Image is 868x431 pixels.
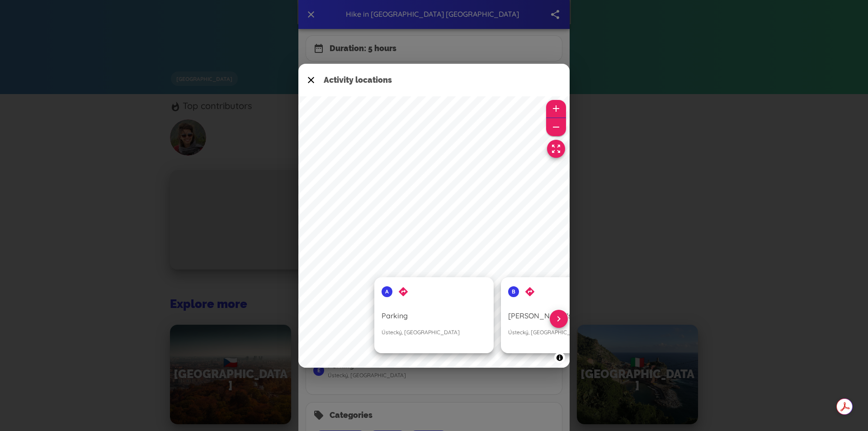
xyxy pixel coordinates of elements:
[382,311,408,320] span: Parking
[298,96,570,368] canvas: Map
[557,353,562,363] span: Toggle attribution
[524,286,535,297] span: directions
[398,286,409,297] span: directions
[508,328,586,335] span: Ústecký, [GEOGRAPHIC_DATA]
[385,288,389,295] text: a
[382,328,460,335] span: Ústecký, [GEOGRAPHIC_DATA]
[554,352,565,363] button: Toggle attribution
[512,288,515,295] text: b
[324,76,570,84] h6: Activity locations
[508,311,611,320] span: [PERSON_NAME]'s Wild Gorge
